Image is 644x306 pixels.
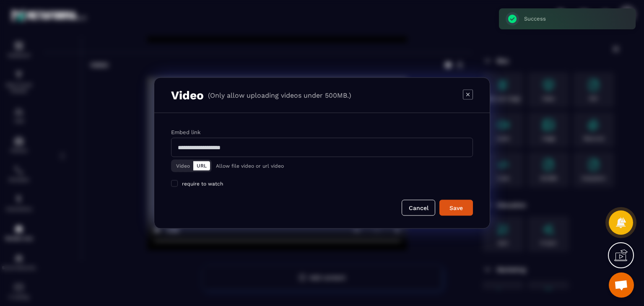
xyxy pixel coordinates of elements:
span: require to watch [182,181,223,187]
button: Video [173,161,193,171]
button: Cancel [402,200,435,216]
button: Save [439,200,473,216]
button: URL [193,161,210,171]
label: Embed link [171,129,200,135]
div: Open chat [609,272,634,298]
p: (Only allow uploading videos under 500MB.) [208,91,351,99]
p: Allow file video or url video [216,163,284,169]
div: Save [445,204,467,212]
h3: Video [171,88,204,102]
